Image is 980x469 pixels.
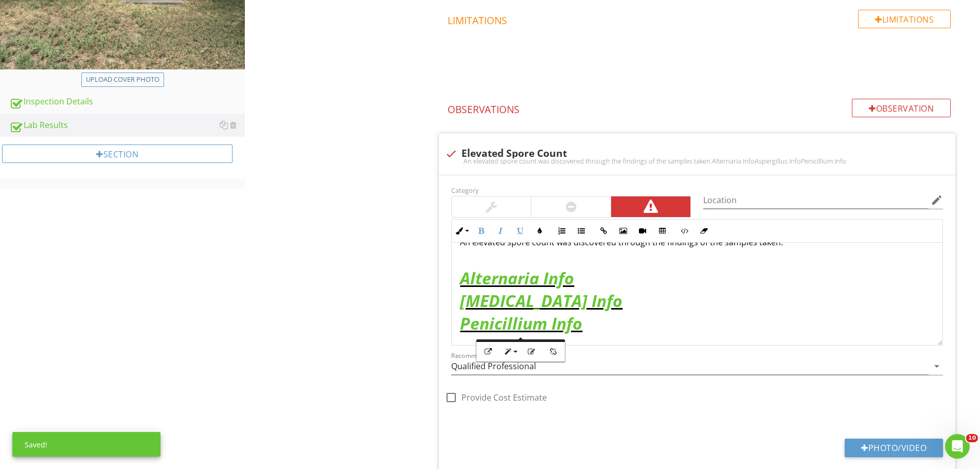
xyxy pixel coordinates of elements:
span: ​​ [460,267,574,289]
div: Section [2,145,233,163]
input: Recommendation [451,358,929,375]
div: Lab Results [9,119,245,132]
h4: Observations [448,99,951,116]
iframe: Intercom live chat [945,434,970,459]
button: Style [500,342,520,362]
input: Location [703,192,929,209]
label: Provide Cost Estimate [461,392,547,403]
button: Unlink [543,342,563,362]
i: arrow_drop_down [931,360,943,372]
span: ​ [460,290,622,312]
div: Inspection Details [9,95,245,109]
button: Edit Link [522,342,541,362]
h4: Limitations [448,10,951,27]
button: Open Link [478,342,498,362]
label: Category [451,186,478,195]
div: Observation [852,99,951,117]
div: Saved! [12,432,161,457]
button: Photo/Video [845,439,943,457]
span: ​ ​​​​​​​​​ [460,312,582,334]
div: Upload cover photo [86,75,159,85]
a: Alternaria Info [460,267,574,289]
div: Limitations [858,10,951,28]
button: Code View [674,221,694,241]
span: 10 [966,434,978,442]
i: edit [931,194,943,206]
button: Upload cover photo [81,73,164,87]
a: [MEDICAL_DATA] Info [460,290,622,312]
u: ​ [460,267,574,289]
a: Penicillium Info [460,312,582,334]
div: An elevated spore count was discovered through the findings of the samples taken.Alternaria InfoA... [445,157,949,165]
